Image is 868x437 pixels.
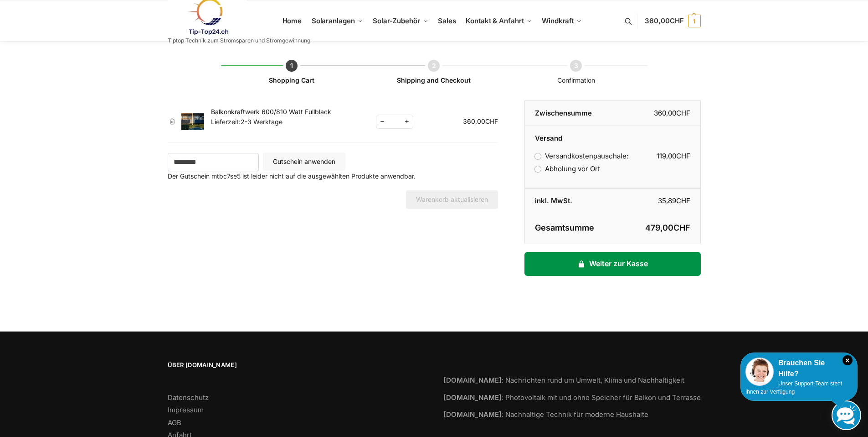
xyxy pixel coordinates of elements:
span: Reduce quantity [376,116,388,127]
a: AGB [168,418,181,427]
a: Datenschutz [168,393,209,402]
i: Schließen [842,355,853,365]
strong: [DOMAIN_NAME] [443,410,502,419]
th: Zwischensumme [525,101,612,126]
span: Sales [438,16,456,25]
span: CHF [676,152,690,160]
a: Weiter zur Kasse [524,252,700,276]
span: Lieferzeit: [211,118,282,126]
a: Balkonkraftwerk 600/810 Watt Fullblack [211,108,331,116]
span: CHF [676,109,690,117]
a: Kontakt & Anfahrt [462,0,536,42]
a: Windkraft [538,0,586,42]
button: Warenkorb aktualisieren [406,190,498,209]
a: Balkonkraftwerk 600/810 Watt Fullblack aus dem Warenkorb entfernen [168,118,177,125]
a: Impressum [168,405,204,414]
th: Versand [525,126,700,144]
a: Shipping and Checkout [397,76,471,84]
p: Der Gutschein mtbc7se5 ist leider nicht auf die ausgewählten Produkte anwendbar. [168,171,416,181]
bdi: 360,00 [654,109,690,117]
th: Gesamtsumme [525,213,612,243]
strong: [DOMAIN_NAME] [443,393,502,402]
th: inkl. MwSt. [525,189,612,213]
span: Über [DOMAIN_NAME] [168,361,425,370]
span: 1 [688,15,701,27]
label: Versandkostenpauschale: [535,152,628,160]
strong: [DOMAIN_NAME] [443,376,502,384]
a: Shopping Cart [269,76,314,84]
a: [DOMAIN_NAME]: Nachhaltige Technik für moderne Haushalte [443,410,648,419]
span: CHF [676,196,690,205]
bdi: 479,00 [645,223,690,232]
a: [DOMAIN_NAME]: Photovoltaik mit und ohne Speicher für Balkon und Terrasse [443,393,701,402]
input: Produktmenge [389,116,400,127]
div: Brauchen Sie Hilfe? [745,358,853,379]
span: CHF [485,117,498,125]
label: Abholung vor Ort [535,164,600,173]
a: 360,00CHF 1 [645,7,700,35]
img: Warenkorb 1 [181,113,204,130]
span: Kontakt & Anfahrt [466,16,524,25]
span: 360,00 [645,16,683,25]
span: Solar-Zubehör [373,16,420,25]
bdi: 360,00 [463,117,498,125]
span: Confirmation [557,76,595,84]
span: Solaranlagen [312,16,355,25]
span: CHF [673,223,690,232]
button: Gutschein anwenden [263,153,345,171]
bdi: 35,89 [658,196,690,205]
p: Tiptop Technik zum Stromsparen und Stromgewinnung [168,38,310,43]
span: Unser Support-Team steht Ihnen zur Verfügung [745,380,842,395]
img: Customer service [745,358,774,386]
span: Windkraft [542,16,574,25]
a: Sales [434,0,460,42]
a: [DOMAIN_NAME]: Nachrichten rund um Umwelt, Klima und Nachhaltigkeit [443,376,684,384]
span: CHF [670,16,684,25]
a: Solaranlagen [308,0,366,42]
bdi: 119,00 [657,152,690,160]
span: Increase quantity [401,116,413,127]
a: Solar-Zubehör [369,0,432,42]
span: 2-3 Werktage [241,118,282,126]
